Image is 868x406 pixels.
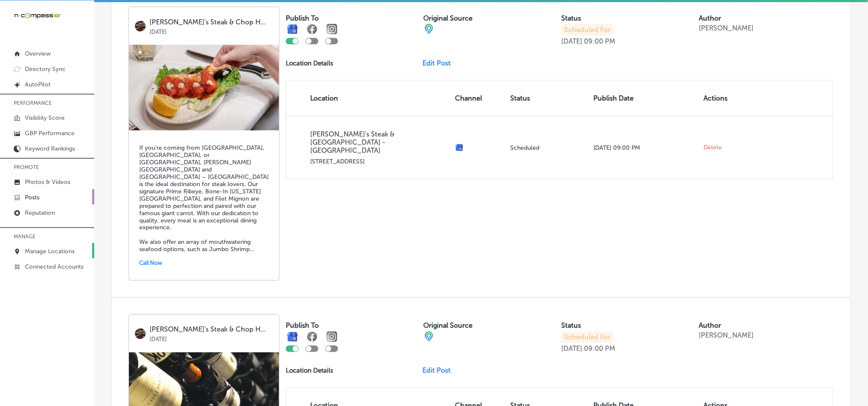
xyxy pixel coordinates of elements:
th: Channel [452,80,507,116]
img: 5adb37e9-9cf5-4b1b-8186-701423c584c1Bob-s-Steak-and-Chop-House6.jpg [129,45,279,130]
p: 09:00 PM [584,345,615,353]
label: Status [561,14,581,22]
th: Publish Date [590,80,700,116]
label: Original Source [424,322,473,330]
th: Location [286,80,452,116]
img: 660ab0bf-5cc7-4cb8-ba1c-48b5ae0f18e60NCTV_CLogo_TV_Black_-500x88.png [14,12,61,20]
p: [PERSON_NAME] [699,332,754,340]
p: [DATE] 09:00 PM [593,144,697,151]
label: Publish To [286,322,319,330]
a: Edit Post [423,367,458,375]
p: Scheduled For [561,24,614,36]
p: Posts [25,194,39,201]
h5: If you’re coming from [GEOGRAPHIC_DATA], [GEOGRAPHIC_DATA], or [GEOGRAPHIC_DATA], [PERSON_NAME][G... [139,144,269,253]
p: [DATE] [150,26,273,35]
p: [DATE] [561,37,582,45]
label: Original Source [424,14,473,22]
span: Delete [704,144,722,151]
p: [PERSON_NAME]'s Steak & [GEOGRAPHIC_DATA] - [GEOGRAPHIC_DATA] [310,130,449,154]
p: [PERSON_NAME]'s Steak & Chop H... [150,18,273,26]
p: [STREET_ADDRESS] [310,158,449,165]
img: logo [135,329,146,339]
img: logo [135,21,146,32]
label: Publish To [286,14,319,22]
p: Directory Sync [25,65,66,73]
img: cba84b02adce74ede1fb4a8549a95eca.png [424,24,434,34]
p: Location Details [286,367,333,375]
p: Visibility Score [25,114,65,122]
p: GBP Performance [25,130,75,137]
p: [PERSON_NAME] [699,24,754,32]
p: Photos & Videos [25,178,70,186]
p: AutoPilot [25,81,51,88]
p: Scheduled For [561,332,614,343]
p: [DATE] [561,345,582,353]
a: Edit Post [423,59,458,67]
img: cba84b02adce74ede1fb4a8549a95eca.png [424,332,434,342]
label: Author [699,322,721,330]
p: Location Details [286,59,333,67]
p: 09:00 PM [584,37,615,45]
p: Connected Accounts [25,263,84,270]
p: [DATE] [150,334,273,343]
p: Overview [25,50,51,57]
th: Actions [700,80,745,116]
p: Manage Locations [25,248,75,255]
th: Status [507,80,590,116]
p: Scheduled [511,144,587,151]
label: Status [561,322,581,330]
p: [PERSON_NAME]'s Steak & Chop H... [150,326,273,334]
p: Keyword Rankings [25,145,75,152]
p: Reputation [25,209,55,216]
label: Author [699,14,721,22]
